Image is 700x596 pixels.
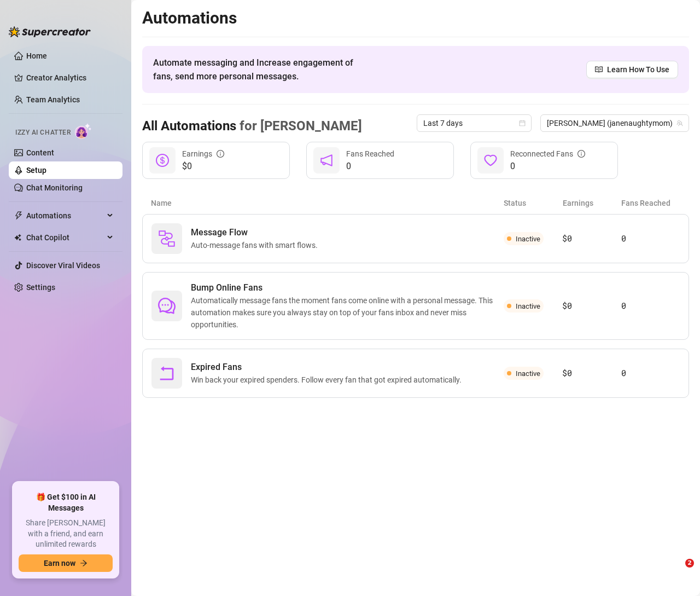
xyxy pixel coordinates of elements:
[516,369,540,378] span: Inactive
[423,115,525,131] span: Last 7 days
[510,148,585,160] div: Reconnected Fans
[26,207,104,224] span: Automations
[26,51,47,60] a: Home
[80,559,87,567] span: arrow-right
[236,118,362,134] span: for [PERSON_NAME]
[685,559,694,568] span: 2
[26,229,104,246] span: Chat Copilot
[562,232,621,245] article: $0
[44,559,75,568] span: Earn now
[191,281,504,294] span: Bump Online Fans
[607,63,669,76] span: Learn How To Use
[516,235,540,243] span: Inactive
[75,123,92,139] img: AI Chatter
[19,492,113,513] span: 🎁 Get $100 in AI Messages
[14,211,23,220] span: thunderbolt
[182,160,224,173] span: $0
[191,294,504,331] span: Automatically message fans the moment fans come online with a personal message. This automation m...
[9,26,91,37] img: logo-BBDzfeDw.svg
[663,559,689,585] iframe: Intercom live chat
[158,364,176,382] span: rollback
[621,232,680,245] article: 0
[158,297,176,315] span: comment
[621,299,680,313] article: 0
[26,148,54,157] a: Content
[510,160,585,173] span: 0
[577,150,585,158] span: info-circle
[346,149,394,158] span: Fans Reached
[595,66,603,73] span: read
[26,69,114,86] a: Creator Analytics
[182,148,224,160] div: Earnings
[26,95,80,104] a: Team Analytics
[142,118,362,135] h3: All Automations
[26,261,100,270] a: Discover Viral Videos
[191,239,322,251] span: Auto-message fans with smart flows.
[142,8,689,28] h2: Automations
[26,283,55,292] a: Settings
[151,197,504,209] article: Name
[191,226,322,239] span: Message Flow
[191,374,466,386] span: Win back your expired spenders. Follow every fan that got expired automatically.
[676,120,683,126] span: team
[504,197,563,209] article: Status
[15,128,71,138] span: Izzy AI Chatter
[320,154,333,167] span: notification
[14,234,21,241] img: Chat Copilot
[519,120,526,126] span: calendar
[516,302,540,310] span: Inactive
[562,367,621,380] article: $0
[19,518,113,550] span: Share [PERSON_NAME] with a friend, and earn unlimited rewards
[19,554,113,572] button: Earn nowarrow-right
[26,183,83,192] a: Chat Monitoring
[547,115,682,131] span: Jane (janenaughtymom)
[191,361,466,374] span: Expired Fans
[563,197,622,209] article: Earnings
[26,166,46,175] a: Setup
[484,154,497,167] span: heart
[158,230,176,247] img: svg%3e
[562,299,621,313] article: $0
[156,154,169,167] span: dollar
[586,61,678,78] a: Learn How To Use
[346,160,394,173] span: 0
[217,150,224,158] span: info-circle
[621,367,680,380] article: 0
[621,197,680,209] article: Fans Reached
[153,56,364,83] span: Automate messaging and Increase engagement of fans, send more personal messages.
